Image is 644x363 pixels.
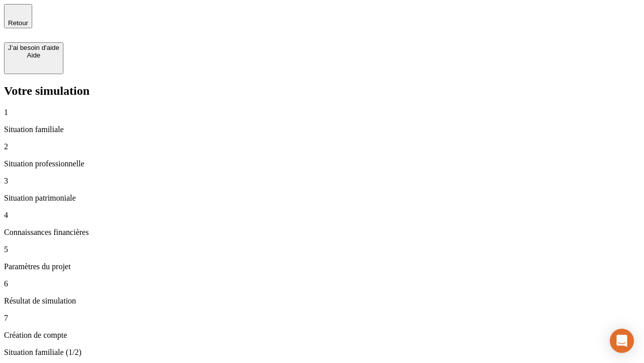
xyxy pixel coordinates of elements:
[4,125,640,134] p: Situation familiale
[4,84,640,98] h2: Votre simulation
[4,142,640,151] p: 2
[4,42,63,74] button: J’ai besoin d'aideAide
[8,51,59,59] div: Aide
[4,4,32,28] button: Retour
[4,159,640,168] p: Situation professionnelle
[4,176,640,186] p: 3
[4,331,640,340] p: Création de compte
[4,296,640,306] p: Résultat de simulation
[4,279,640,288] p: 6
[4,194,640,203] p: Situation patrimoniale
[4,211,640,220] p: 4
[4,262,640,271] p: Paramètres du projet
[4,348,640,357] p: Situation familiale (1/2)
[4,108,640,117] p: 1
[4,228,640,237] p: Connaissances financières
[8,44,59,51] div: J’ai besoin d'aide
[4,245,640,254] p: 5
[4,314,640,323] p: 7
[8,19,28,27] span: Retour
[610,329,634,353] div: Open Intercom Messenger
